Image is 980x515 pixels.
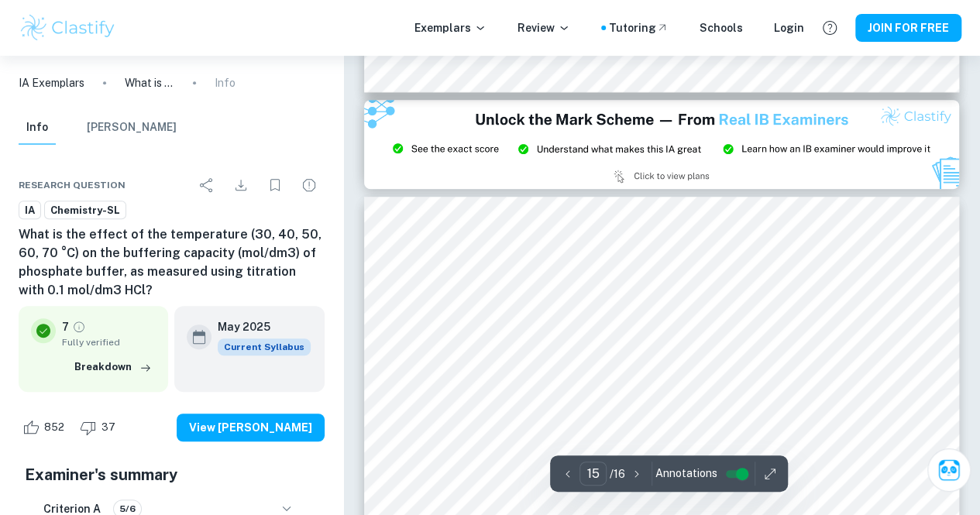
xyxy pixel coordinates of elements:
a: Grade fully verified [72,320,86,334]
div: Bookmark [260,170,291,201]
button: [PERSON_NAME] [87,111,177,145]
div: This exemplar is based on the current syllabus. Feel free to refer to it for inspiration/ideas wh... [218,338,311,355]
div: Share [191,170,222,201]
span: 37 [93,420,124,435]
div: Download [225,170,256,201]
p: / 16 [610,465,625,482]
p: 7 [62,318,69,335]
a: Schools [700,19,743,36]
span: Research question [19,178,126,192]
p: Review [518,19,570,36]
span: Chemistry-SL [45,203,126,218]
div: Report issue [294,170,325,201]
span: Current Syllabus [218,338,311,355]
button: Info [19,111,56,145]
p: What is the effect of the temperature (30, 40, 50, 60, 70 °C) on the buffering capacity (mol/dm3)... [125,74,174,91]
button: Ask Clai [927,448,971,492]
a: Chemistry-SL [44,201,126,220]
p: Exemplars [414,19,487,36]
span: Annotations [655,465,717,482]
img: Ad [364,100,959,189]
span: IA [19,203,40,218]
a: IA [19,201,41,220]
button: View [PERSON_NAME] [177,414,325,441]
div: Dislike [76,415,124,440]
button: JOIN FOR FREE [855,14,961,42]
span: Fully verified [62,335,156,349]
h6: May 2025 [218,318,298,335]
button: Help and Feedback [817,15,843,41]
a: IA Exemplars [19,74,84,91]
p: Info [215,74,236,91]
a: Tutoring [609,19,669,36]
h6: What is the effect of the temperature (30, 40, 50, 60, 70 °C) on the buffering capacity (mol/dm3)... [19,225,325,300]
button: Breakdown [70,355,156,379]
span: 852 [36,420,73,435]
div: Like [19,415,73,440]
img: Clastify logo [19,12,117,43]
h5: Examiner's summary [25,463,318,486]
a: Login [774,19,804,36]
